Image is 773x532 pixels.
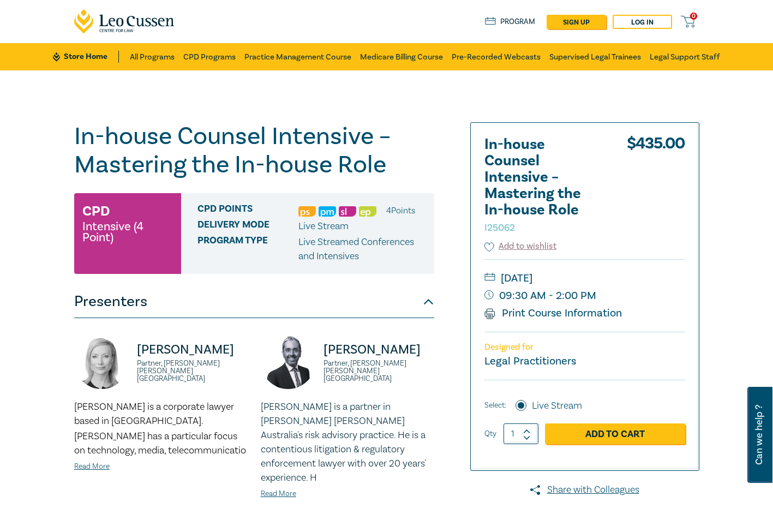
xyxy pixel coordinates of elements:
button: Presenters [74,285,434,318]
span: CPD Points [197,204,298,218]
small: Intensive (4 Point) [82,221,173,243]
a: Read More [74,462,110,471]
span: Program type [197,235,298,264]
img: Practice Management & Business Skills [319,206,336,217]
h1: In-house Counsel Intensive – Mastering the In-house Role [74,122,434,179]
span: Can we help ? [754,393,764,476]
a: Medicare Billing Course [360,43,443,70]
label: Qty [484,428,496,440]
small: 09:30 AM - 2:00 PM [484,287,685,304]
a: Share with Colleagues [470,483,699,497]
p: Designed for [484,342,685,352]
img: Ethics & Professional Responsibility [359,206,376,217]
a: Store Home [53,51,119,63]
img: Substantive Law [339,206,356,217]
a: Practice Management Course [244,43,351,70]
span: Delivery Mode [197,219,298,234]
span: Live Stream [298,220,349,232]
small: Partner, [PERSON_NAME] [PERSON_NAME] [GEOGRAPHIC_DATA] [323,360,434,382]
p: [PERSON_NAME] [137,341,248,358]
span: Select: [484,399,506,411]
input: 1 [504,423,538,444]
h2: In-house Counsel Intensive – Mastering the In-house Role [484,136,604,235]
a: Print Course Information [484,306,622,320]
p: Live Streamed Conferences and Intensives [298,235,426,264]
a: Read More [261,489,296,499]
small: I25062 [484,222,515,234]
a: CPD Programs [183,43,236,70]
a: All Programs [130,43,175,70]
a: Program [485,16,536,28]
label: Live Stream [532,399,582,413]
p: [PERSON_NAME] is a partner in [PERSON_NAME] [PERSON_NAME] Australia's risk advisory practice. He ... [261,400,434,485]
p: [PERSON_NAME] [323,341,434,358]
a: Supervised Legal Trainees [549,43,641,70]
h3: CPD [82,201,110,221]
small: [DATE] [484,270,685,287]
span: [PERSON_NAME] has a particular focus on technology, media, telecommunicatio [74,430,246,457]
small: Partner, [PERSON_NAME] [PERSON_NAME] [GEOGRAPHIC_DATA] [137,360,248,382]
button: Add to wishlist [484,240,557,253]
img: https://s3.ap-southeast-2.amazonaws.com/leo-cussen-store-production-content/Contacts/Rajaee%20Rou... [261,334,315,389]
li: 4 Point s [386,204,415,218]
div: $ 435.00 [627,136,685,240]
a: Pre-Recorded Webcasts [452,43,541,70]
small: Legal Practitioners [484,354,576,368]
a: sign up [547,15,606,29]
span: 0 [690,13,697,20]
a: Add to Cart [545,423,685,444]
img: https://s3.ap-southeast-2.amazonaws.com/leo-cussen-store-production-content/Contacts/Lisa%20Fitzg... [74,334,129,389]
a: Legal Support Staff [650,43,720,70]
img: Professional Skills [298,206,316,217]
a: Log in [613,15,672,29]
span: [PERSON_NAME] is a corporate lawyer based in [GEOGRAPHIC_DATA]. [74,401,234,427]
